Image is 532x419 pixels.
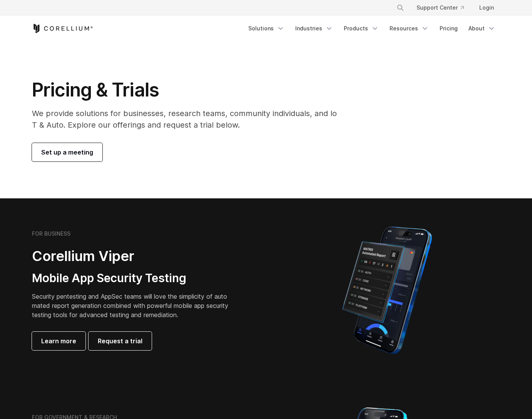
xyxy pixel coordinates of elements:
span: Request a trial [98,336,142,346]
a: Support Center [410,1,470,15]
p: We provide solutions for businesses, research teams, community individuals, and IoT & Auto. Explo... [32,108,339,131]
h2: Corellium Viper [32,248,229,265]
h3: Mobile App Security Testing [32,271,229,286]
a: Solutions [244,22,289,35]
a: Products [339,22,383,35]
a: Request a trial [89,332,152,350]
a: About [464,22,500,35]
button: Search [393,1,407,15]
a: Learn more [32,332,85,350]
a: Industries [291,22,338,35]
a: Login [473,1,500,15]
div: Navigation Menu [244,22,500,35]
h6: FOR BUSINESS [32,230,70,237]
span: Learn more [41,336,76,346]
p: Security pentesting and AppSec teams will love the simplicity of automated report generation comb... [32,292,229,319]
a: Set up a meeting [32,143,102,161]
a: Corellium Home [32,24,93,33]
img: Corellium MATRIX automated report on iPhone showing app vulnerability test results across securit... [329,223,445,357]
span: Set up a meeting [41,148,93,157]
a: Pricing [435,22,462,35]
h1: Pricing & Trials [32,78,339,101]
a: Resources [385,22,433,35]
div: Navigation Menu [387,1,500,15]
